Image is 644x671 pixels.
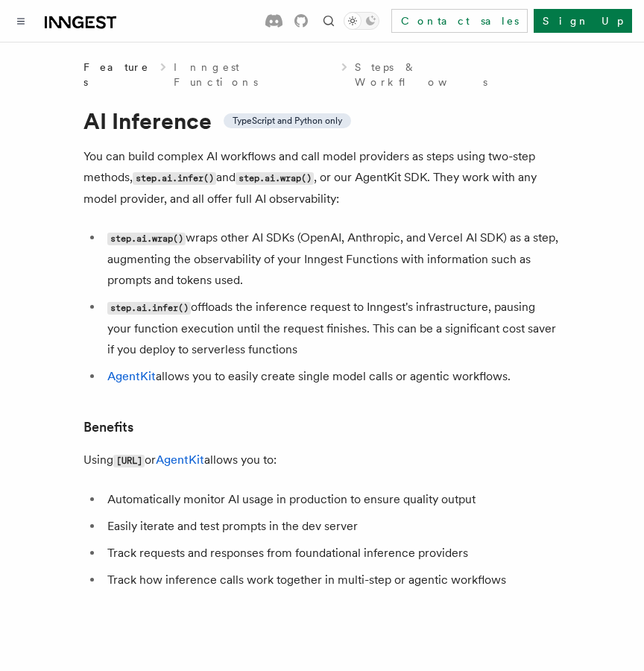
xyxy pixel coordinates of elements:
code: step.ai.wrap() [107,233,186,245]
li: Track how inference calls work together in multi-step or agentic workflows [103,570,561,590]
button: Find something... [320,12,338,30]
p: Using or allows you to: [83,450,561,471]
li: offloads the inference request to Inngest's infrastructure, pausing your function execution until... [103,297,561,360]
li: allows you to easily create single model calls or agentic workflows. [103,366,561,387]
code: step.ai.infer() [133,172,216,185]
button: Toggle dark mode [344,12,379,30]
a: AgentKit [107,369,156,383]
li: Automatically monitor AI usage in production to ensure quality output [103,489,561,510]
li: Easily iterate and test prompts in the dev server [103,516,561,537]
h1: AI Inference [83,107,561,134]
p: You can build complex AI workflows and call model providers as steps using two-step methods, and ... [83,146,561,210]
span: TypeScript and Python only [233,115,342,127]
code: step.ai.wrap() [236,172,314,185]
a: Sign Up [534,9,632,33]
code: step.ai.infer() [107,302,191,315]
a: AgentKit [156,453,204,467]
code: [URL] [113,455,145,467]
a: Benefits [83,417,133,438]
a: Steps & Workflows [355,60,561,89]
a: Inngest Functions [174,60,334,89]
button: Toggle navigation [12,12,30,30]
li: wraps other AI SDKs (OpenAI, Anthropic, and Vercel AI SDK) as a step, augmenting the observabilit... [103,227,561,291]
a: Contact sales [391,9,528,33]
span: Features [83,60,153,89]
li: Track requests and responses from foundational inference providers [103,543,561,564]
